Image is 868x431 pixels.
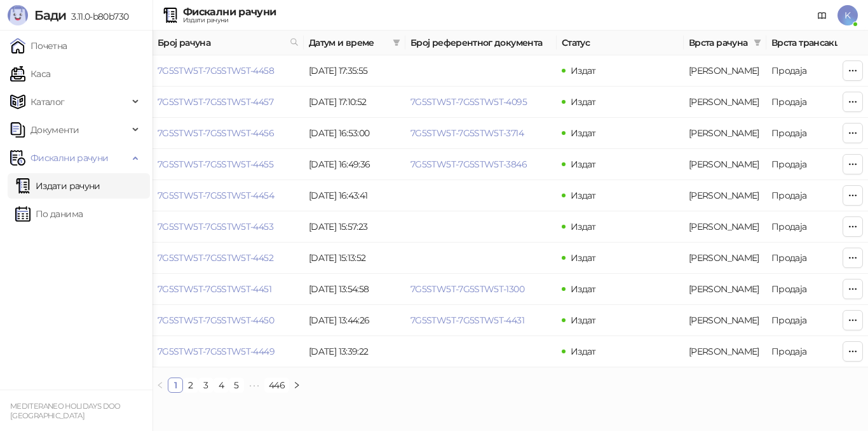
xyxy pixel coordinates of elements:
[10,33,67,59] a: Почетна
[684,211,766,243] td: Аванс
[304,336,405,367] td: [DATE] 13:39:22
[153,378,168,393] li: Претходна страна
[31,117,79,143] span: Документи
[689,36,749,50] span: Врста рачуна
[153,118,304,149] td: 7G5STW5T-7G5STW5T-4456
[293,381,301,389] span: right
[15,173,100,199] a: Издати рачуни
[158,127,274,139] a: 7G5STW5T-7G5STW5T-4456
[34,8,66,23] span: Бади
[158,346,275,357] a: 7G5STW5T-7G5STW5T-4449
[837,5,858,25] span: K
[309,36,388,50] span: Датум и време
[684,118,766,149] td: Аванс
[8,5,28,25] img: Logo
[158,96,273,108] a: 7G5STW5T-7G5STW5T-4457
[304,87,405,118] td: [DATE] 17:10:52
[244,378,264,393] span: •••
[199,378,213,392] a: 3
[183,17,276,24] div: Издати рачуни
[153,243,304,274] td: 7G5STW5T-7G5STW5T-4452
[304,180,405,211] td: [DATE] 16:43:41
[304,274,405,305] td: [DATE] 13:54:58
[265,378,288,392] a: 446
[158,314,274,326] a: 7G5STW5T-7G5STW5T-4450
[304,118,405,149] td: [DATE] 16:53:00
[153,378,168,393] button: left
[66,11,128,22] span: 3.11.0-b80b730
[289,378,304,393] li: Следећа страна
[158,159,273,170] a: 7G5STW5T-7G5STW5T-4455
[684,305,766,336] td: Аванс
[153,180,304,211] td: 7G5STW5T-7G5STW5T-4454
[410,159,527,170] a: 7G5STW5T-7G5STW5T-3846
[571,346,596,357] span: Издат
[229,378,244,393] li: 5
[571,96,596,108] span: Издат
[405,31,557,55] th: Број референтног документа
[158,190,274,201] a: 7G5STW5T-7G5STW5T-4454
[557,31,684,55] th: Статус
[684,87,766,118] td: Аванс
[684,243,766,274] td: Аванс
[31,145,108,171] span: Фискални рачуни
[304,243,405,274] td: [DATE] 15:13:52
[156,381,164,389] span: left
[158,252,273,264] a: 7G5STW5T-7G5STW5T-4452
[754,39,761,46] span: filter
[264,378,289,393] li: 446
[184,378,198,392] a: 2
[289,378,304,393] button: right
[153,274,304,305] td: 7G5STW5T-7G5STW5T-4451
[183,378,198,393] li: 2
[571,283,596,295] span: Издат
[812,5,832,25] a: Документација
[183,7,276,17] div: Фискални рачуни
[771,36,857,50] span: Врста трансакције
[684,149,766,180] td: Аванс
[410,96,527,108] a: 7G5STW5T-7G5STW5T-4095
[15,201,83,227] a: По данима
[304,211,405,243] td: [DATE] 15:57:23
[304,149,405,180] td: [DATE] 16:49:36
[684,180,766,211] td: Аванс
[571,252,596,264] span: Издат
[198,378,214,393] li: 3
[684,274,766,305] td: Аванс
[304,55,405,87] td: [DATE] 17:35:55
[168,378,183,393] li: 1
[158,65,274,76] a: 7G5STW5T-7G5STW5T-4458
[10,61,50,87] a: Каса
[244,378,264,393] li: Следећих 5 Страна
[751,33,764,52] span: filter
[304,305,405,336] td: [DATE] 13:44:26
[153,336,304,367] td: 7G5STW5T-7G5STW5T-4449
[31,89,65,115] span: Каталог
[393,39,400,46] span: filter
[158,36,285,50] span: Број рачуна
[571,127,596,139] span: Издат
[153,31,304,55] th: Број рачуна
[153,87,304,118] td: 7G5STW5T-7G5STW5T-4457
[390,33,403,52] span: filter
[684,336,766,367] td: Аванс
[571,159,596,170] span: Издат
[153,211,304,243] td: 7G5STW5T-7G5STW5T-4453
[153,305,304,336] td: 7G5STW5T-7G5STW5T-4450
[229,378,243,392] a: 5
[410,283,524,295] a: 7G5STW5T-7G5STW5T-1300
[571,65,596,76] span: Издат
[684,55,766,87] td: Аванс
[571,190,596,201] span: Издат
[158,221,273,232] a: 7G5STW5T-7G5STW5T-4453
[410,314,524,326] a: 7G5STW5T-7G5STW5T-4431
[214,378,228,392] a: 4
[571,221,596,232] span: Издат
[684,31,766,55] th: Врста рачуна
[168,378,182,392] a: 1
[10,402,121,420] small: MEDITERANEO HOLIDAYS DOO [GEOGRAPHIC_DATA]
[571,314,596,326] span: Издат
[214,378,229,393] li: 4
[153,149,304,180] td: 7G5STW5T-7G5STW5T-4455
[158,283,271,295] a: 7G5STW5T-7G5STW5T-4451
